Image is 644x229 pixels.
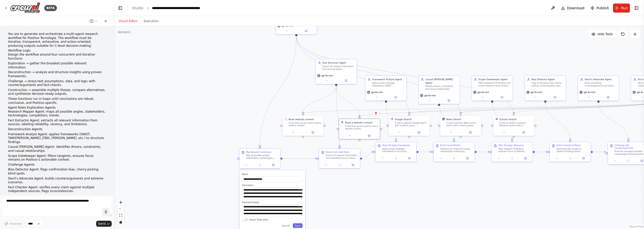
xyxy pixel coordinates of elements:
[8,163,106,167] p: Challenge Agents
[44,5,57,11] div: BETA
[289,122,321,127] div: A tool that can be used to read a website content.
[391,118,393,120] img: SerplyWebSearchTool
[289,118,314,121] div: Read website content
[102,18,110,24] button: Start a new chat
[242,173,302,176] label: Name
[347,163,358,167] button: Open in side panel
[525,75,566,101] div: Bias Detector AgentFlag confirmation bias, cherry-picking, anchoring bias, and blind spots in res...
[242,201,302,204] label: Expected Output
[297,29,315,33] button: Open in side panel
[295,36,462,113] g: Edge from 6248e4ca-d70a-4ba3-b408-9368e6b740c1 to c3dabfd5-c522-4126-81c9-fd52f35c3581
[588,4,611,13] button: Publish
[117,212,124,219] button: fit view
[116,18,141,24] button: Visual Editor
[471,75,513,101] div: Scope Gatekeeper AgentFilter tangential information and ensure research focus remains on Positivo...
[8,97,106,105] p: These functions run in loops until conclusions are robust, conclusive, and Positivo-specific.
[8,177,106,185] p: Devil’s Advocate Agent: builds counterarguments and extreme scenarios.
[478,82,511,87] div: Filter tangential information and ensure research focus remains on Positivo Tecnologia's actionab...
[8,62,106,69] p: Exploration → gather the broadest possible relevant information.
[596,6,609,11] span: Publish
[362,150,373,160] g: Edge from d121835c-8ec3-4dd0-bf82-31a3be83cada to d88c00c1-1782-4767-969f-b7029b8354c1
[10,2,40,14] img: Logo
[326,154,358,159] div: Extract all relevant information from identified sources about {research_topic}, rigorously label...
[8,70,106,78] p: Deconstruction → analyze and structure insights using proven frameworks.
[246,151,271,154] div: Map Research Landscape
[462,156,473,160] button: Open in side panel
[8,132,106,144] p: Framework Analyst Agent: applies frameworks (SWOT, TAM/[PERSON_NAME], JTBD, [PERSON_NAME], etc.) ...
[559,4,587,13] button: Download
[578,156,589,160] button: Open in side panel
[597,103,630,140] g: Edge from 2825aba1-c01c-41ef-8dbb-2a13b3369de0 to ae7412d2-f47d-444f-a09d-92a97601df93
[544,103,572,140] g: Edge from 21bee378-3a1f-4543-bb59-6cac9f0017aa to 270f976d-e51d-43fa-b28e-a1c984d26191
[323,61,355,65] div: Fact Extractor Agent
[478,78,511,81] div: Scope Gatekeeper Agent
[585,78,617,81] div: Devil's Advocate Agent
[132,6,143,10] a: Studio
[386,95,405,99] button: Open in side panel
[556,144,581,147] div: Detect Analytical Biases
[295,36,515,113] g: Edge from 6248e4ca-d70a-4ba3-b408-9368e6b740c1 to 916ab0bb-8429-44c5-b87b-0f66dfa68219
[118,30,131,34] div: Version 1
[461,130,480,134] button: Open in side panel
[440,148,472,153] div: Identify and model the causal relationships underlying {research_topic} dynamics that affect Posi...
[280,223,292,228] button: Cancel
[303,130,322,134] button: Open in side panel
[333,163,347,167] button: No output available
[493,115,535,136] div: SerplyScholarSearchToolScholar SearchA tool to perform scholarly literature search with a search_...
[446,122,479,127] div: A tool to perform News article search with a search_query.
[249,218,268,221] label: Async Execution
[8,49,106,53] li: Workflow Logic
[498,148,531,153] div: Filter research findings to maintain focus on Positivo Tecnologia's actionable strategic context ...
[293,223,303,228] button: Save
[532,78,564,81] div: Bias Detector Agent
[335,86,361,117] g: Edge from 278337b6-49ac-4d79-b4a7-a5143c7b7319 to 71f81cb8-ad6c-48d5-a777-1cf6050f8463
[372,78,405,81] div: Framework Analyst Agent
[410,130,428,134] button: Open in side panel
[498,144,524,147] div: Filter Strategic Relevance
[535,150,547,154] g: Edge from 6f94883a-27b3-4df9-9edd-a5dcdcb11ce5 to 270f976d-e51d-43fa-b28e-a1c984d26191
[8,53,106,61] p: Design the workflow around four concurrent and iterative functions:
[440,115,481,136] div: SerplyNewsSearchToolNews SearchA tool to perform News article search with a search_query.
[258,36,298,147] g: Edge from 6248e4ca-d70a-4ba3-b408-9368e6b740c1 to 30c9e749-7203-4407-9010-85a7a159c374
[345,121,372,124] div: Read a website content
[593,150,606,154] g: Edge from 270f976d-e51d-43fa-b28e-a1c984d26191 to ae7412d2-f47d-444f-a09d-92a97601df93
[9,222,22,226] span: Improve
[242,184,302,187] label: Description
[404,156,415,160] button: Open in side panel
[8,106,106,110] li: Agent Roles Exploration Agents
[505,156,519,160] button: No output available
[630,225,643,228] a: React Flow attribution
[499,122,532,127] div: A tool to perform scholarly literature search with a search_query.
[613,4,630,13] button: Run
[337,79,355,83] button: Open in side panel
[246,154,278,159] div: Map all possible angles, stakeholders, technologies, competitors, and trends relevant to {researc...
[556,148,589,153] div: Systematically review all research findings about {research_topic} to identify cognitive biases, ...
[102,208,110,215] button: Click to speak your automation idea
[567,6,585,11] span: Download
[326,151,349,154] div: Extract and Label Facts
[117,199,124,206] button: zoom in
[298,188,302,192] button: Open in editor
[388,115,430,136] div: SerplyWebSearchToolGoogle SearchA tool to perform Google search with a search_query.
[389,156,403,160] button: No output available
[499,118,517,121] div: Scholar Search
[8,127,106,131] p: Deconstruction Agents
[442,118,445,120] img: SerplyNewsSearchTool
[495,118,498,120] img: SerplyScholarSearchTool
[425,78,458,84] div: Causal [PERSON_NAME] Agent
[8,110,106,118] p: Research Mapper Agent: maps all possible angles, stakeholders, technologies, competitors, trends.
[418,75,460,104] div: Causal [PERSON_NAME] AgentIdentify drivers, constraints, and causal relationships underlying {res...
[132,6,200,11] nav: breadcrumb
[98,222,106,226] span: Send
[395,122,428,127] div: A tool to perform Google search with a search_query.
[319,149,360,169] div: Extract and Label FactsExtract all relevant information from identified sources about {research_t...
[8,79,106,87] p: Challenge → stress-test assumptions, data, and logic with counterarguments and fact-checks.
[117,206,124,212] button: zoom out
[532,82,564,87] div: Flag confirmation bias, cherry-picking, anchoring bias, and blind spots in research findings abou...
[8,154,106,162] p: Scope Gatekeeper Agent: filters tangents, ensures focus remains on Positivo’s actionable context.
[491,142,533,162] div: Filter Strategic RelevanceFilter research findings to maintain focus on Positivo Tecnologia's act...
[382,144,410,147] div: Apply Strategic Frameworks
[584,91,595,94] span: gpt-4o-mini
[253,163,267,167] button: No output available
[8,186,106,193] p: Fact Checker Agent: verifies every claim against multiple independent sources, flags inconsistenc...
